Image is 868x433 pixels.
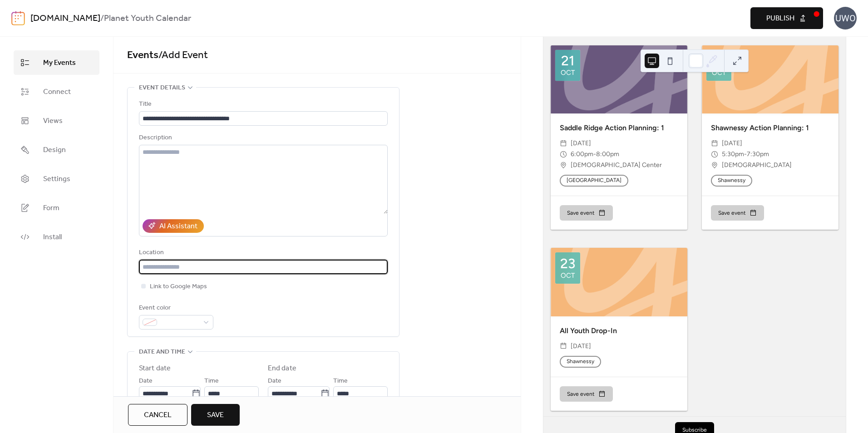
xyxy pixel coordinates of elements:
[43,174,70,185] span: Settings
[750,7,823,29] button: Publish
[139,376,153,387] span: Date
[127,45,158,65] a: Events
[14,50,99,75] a: My Events
[712,69,726,76] div: Oct
[560,341,567,352] div: ​
[744,149,747,160] span: -
[158,45,208,65] span: / Add Event
[766,13,794,24] span: Publish
[204,376,219,387] span: Time
[711,160,718,171] div: ​
[333,376,348,387] span: Time
[560,386,613,402] button: Save event
[139,83,185,93] span: Event details
[139,99,386,110] div: Title
[144,410,172,421] span: Cancel
[561,69,575,76] div: Oct
[560,138,567,149] div: ​
[14,225,99,249] a: Install
[14,196,99,220] a: Form
[11,11,25,25] img: logo
[14,79,99,104] a: Connect
[593,149,596,160] span: -
[722,138,742,149] span: [DATE]
[139,303,212,314] div: Event color
[128,404,187,426] button: Cancel
[561,54,574,68] div: 21
[100,10,104,27] b: /
[14,108,99,133] a: Views
[43,58,76,69] span: My Events
[43,116,63,127] span: Views
[139,247,386,258] div: Location
[139,133,386,143] div: Description
[191,404,240,426] button: Save
[560,160,567,171] div: ​
[207,410,224,421] span: Save
[14,138,99,162] a: Design
[702,123,838,133] div: Shawnessy Action Planning: 1
[596,149,619,160] span: 8:00pm
[834,7,857,30] div: UWO
[560,149,567,160] div: ​
[268,363,296,374] div: End date
[551,123,687,133] div: Saddle Ridge Action Planning: 1
[43,232,62,243] span: Install
[150,281,207,292] span: Link to Google Maps
[561,272,575,279] div: Oct
[551,325,687,336] div: All Youth Drop-In
[143,219,204,233] button: AI Assistant
[711,205,764,221] button: Save event
[711,138,718,149] div: ​
[747,149,769,160] span: 7:30pm
[43,145,66,156] span: Design
[139,363,171,374] div: Start date
[571,138,591,149] span: [DATE]
[30,10,100,27] a: [DOMAIN_NAME]
[560,257,575,271] div: 23
[722,149,744,160] span: 5:30pm
[268,376,281,387] span: Date
[571,149,593,160] span: 6:00pm
[722,160,792,171] span: [DEMOGRAPHIC_DATA]
[43,87,71,98] span: Connect
[571,341,591,352] span: [DATE]
[159,221,197,232] div: AI Assistant
[571,160,662,171] span: [DEMOGRAPHIC_DATA] Center
[711,149,718,160] div: ​
[139,347,185,358] span: Date and time
[43,203,59,214] span: Form
[14,167,99,191] a: Settings
[560,205,613,221] button: Save event
[104,10,191,27] b: Planet Youth Calendar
